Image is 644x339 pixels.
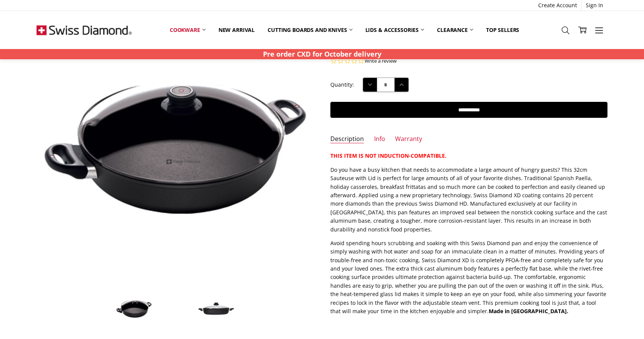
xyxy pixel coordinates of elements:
[263,49,381,59] strong: Pre order CXD for October delivery
[374,135,385,144] a: Info
[489,307,568,315] strong: Made in [GEOGRAPHIC_DATA].
[480,22,526,38] a: Top Sellers
[212,22,261,38] a: New arrival
[261,22,359,38] a: Cutting boards and knives
[365,58,397,65] a: Write a review
[330,135,364,144] a: Description
[330,239,607,316] p: Avoid spending hours scrubbing and soaking with this Swiss Diamond pan and enjoy the convenience ...
[115,298,153,319] img: XD Nonstick Sauteuse with Lid 32CM X 6CM 4.5L
[395,135,422,144] a: Warranty
[37,11,132,49] img: Free Shipping On Every Order
[359,22,430,38] a: Lids & Accessories
[330,81,354,89] label: Quantity:
[197,301,235,315] img: XD Nonstick Sauteuse with Lid 32CM X 6CM 4.5L
[330,166,607,234] p: Do you have a busy kitchen that needs to accommodate a large amount of hungry guests? This 32cm S...
[330,152,446,159] strong: THIS ITEM IS NOT INDUCTION-COMPATIBLE.
[163,22,212,38] a: Cookware
[430,22,480,38] a: Clearance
